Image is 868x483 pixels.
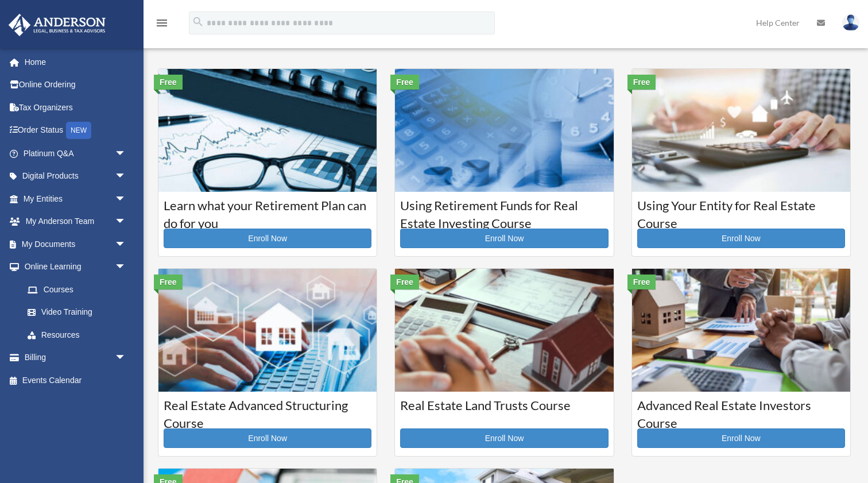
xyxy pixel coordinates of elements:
a: Video Training [16,301,144,324]
span: arrow_drop_down [115,346,138,370]
h3: Advanced Real Estate Investors Course [637,397,845,426]
a: Platinum Q&Aarrow_drop_down [8,142,144,165]
img: Anderson Advisors Platinum Portal [5,14,109,36]
img: User Pic [842,14,859,31]
div: Free [154,275,183,289]
a: Enroll Now [637,428,845,448]
h3: Real Estate Land Trusts Course [400,397,608,426]
div: Free [154,75,183,90]
i: menu [155,16,169,30]
a: Tax Organizers [8,96,144,119]
a: Events Calendar [8,369,144,392]
span: arrow_drop_down [115,165,138,188]
span: arrow_drop_down [115,210,138,234]
h3: Real Estate Advanced Structuring Course [164,397,371,426]
a: My Anderson Teamarrow_drop_down [8,210,144,233]
a: menu [155,20,169,30]
a: Billingarrow_drop_down [8,346,144,369]
a: Order StatusNEW [8,119,144,142]
a: Enroll Now [637,229,845,248]
div: NEW [66,122,91,139]
a: Online Learningarrow_drop_down [8,256,144,279]
a: Home [8,51,144,74]
span: arrow_drop_down [115,233,138,256]
a: Enroll Now [400,428,608,448]
i: search [192,16,204,28]
span: arrow_drop_down [115,187,138,211]
span: arrow_drop_down [115,142,138,165]
h3: Using Retirement Funds for Real Estate Investing Course [400,197,608,226]
a: My Documentsarrow_drop_down [8,233,144,256]
a: Digital Productsarrow_drop_down [8,165,144,188]
div: Free [627,75,656,90]
div: Free [390,275,419,289]
a: Online Ordering [8,74,144,96]
div: Free [390,75,419,90]
a: Resources [16,323,144,346]
a: Enroll Now [400,229,608,248]
span: arrow_drop_down [115,256,138,279]
a: Courses [16,278,138,301]
h3: Learn what your Retirement Plan can do for you [164,197,371,226]
h3: Using Your Entity for Real Estate Course [637,197,845,226]
div: Free [627,275,656,289]
a: Enroll Now [164,428,371,448]
a: Enroll Now [164,229,371,248]
a: My Entitiesarrow_drop_down [8,187,144,210]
